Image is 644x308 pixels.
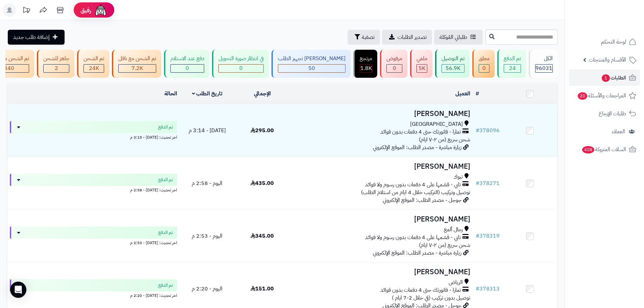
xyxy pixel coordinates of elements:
span: تم الدفع [158,229,173,236]
a: العميل [455,90,470,98]
span: رفيق [80,6,91,14]
a: # [476,90,479,98]
span: 50 [308,64,315,72]
span: [DATE] - 3:14 م [189,126,226,135]
span: لوحة التحكم [601,37,626,47]
div: في انتظار صورة التحويل [218,55,264,63]
span: إضافة طلب جديد [13,33,50,41]
a: تم الدفع 24 [496,50,527,78]
a: تاريخ الطلب [192,90,223,98]
span: تابي - قسّمها على 4 دفعات بدون رسوم ولا فوائد [365,181,461,189]
span: شحن سريع (من ٢-٧ ايام) [419,136,470,144]
span: اليوم - 2:58 م [192,179,222,187]
a: الطلبات1 [569,70,640,86]
a: تصدير الطلبات [382,30,432,45]
span: توصيل وتركيب (التركيب خلال 4 ايام من استلام الطلب) [361,188,470,196]
div: 56908 [442,65,464,72]
span: الأقسام والمنتجات [589,55,626,65]
div: 2 [44,65,69,72]
div: 0 [387,65,402,72]
span: 340 [4,64,14,72]
div: 7222 [119,65,156,72]
div: تم الشحن [84,55,104,63]
span: [GEOGRAPHIC_DATA] [410,120,463,128]
a: ملغي 5K [409,50,434,78]
span: الطلبات [601,73,626,82]
span: تمارا - فاتورتك حتى 4 دفعات بدون فوائد [380,128,461,136]
a: لوحة التحكم [569,34,640,50]
a: طلبات الإرجاع [569,105,640,122]
h3: [PERSON_NAME] [292,268,470,276]
a: تم الشحن مع ناقل 7.2K [111,50,163,78]
a: مرفوض 0 [379,50,409,78]
span: 0 [186,64,189,72]
div: 0 [479,65,489,72]
span: 24 [509,64,516,72]
span: 408 [582,146,594,153]
a: #378271 [476,179,500,187]
a: في انتظار صورة التحويل 0 [211,50,270,78]
div: اخر تحديث: [DATE] - 2:53 م [10,239,177,246]
div: تم الدفع [504,55,521,63]
span: 2 [55,64,58,72]
span: 5K [419,64,425,72]
a: إضافة طلب جديد [8,30,65,45]
span: السلات المتروكة [581,145,626,154]
a: #378096 [476,126,500,135]
button: تصفية [348,30,380,45]
a: معلق 0 [471,50,496,78]
span: تبوك [453,173,463,181]
a: #378319 [476,232,500,240]
span: 295.00 [251,126,274,135]
div: [PERSON_NAME] تجهيز الطلب [278,55,345,63]
div: 4993 [417,65,427,72]
a: طلباتي المُوكلة [434,30,483,45]
div: اخر تحديث: [DATE] - 2:58 م [10,186,177,193]
span: 151.00 [251,285,274,293]
span: اليوم - 2:20 م [192,285,222,293]
div: تم الشحن مع ناقل [118,55,156,63]
span: تم الدفع [158,176,173,183]
span: رجال ألمع [444,226,463,234]
div: 0 [219,65,263,72]
span: 435.00 [251,179,274,187]
div: 50 [278,65,345,72]
span: تم الدفع [158,124,173,131]
span: تصدير الطلبات [398,33,427,41]
span: # [476,126,479,135]
a: تحديثات المنصة [18,3,35,19]
span: 56.9K [446,64,460,72]
a: تم التوصيل 56.9K [434,50,471,78]
span: 1 [602,74,610,82]
span: # [476,232,479,240]
span: # [476,179,479,187]
a: السلات المتروكة408 [569,141,640,158]
span: العملاء [612,127,625,136]
span: 24K [89,64,99,72]
div: تم التوصيل [442,55,464,63]
span: شحن سريع (من ٢-٧ ايام) [419,241,470,249]
a: جاهز للشحن 2 [35,50,76,78]
div: 24030 [84,65,104,72]
span: 0 [239,64,243,72]
a: المراجعات والأسئلة20 [569,88,640,104]
span: 1.8K [360,64,372,72]
div: الكل [535,55,553,63]
div: 24 [504,65,521,72]
a: العملاء [569,123,640,140]
span: جوجل - مصدر الطلب: الموقع الإلكتروني [383,196,461,204]
div: معلق [479,55,490,63]
a: [PERSON_NAME] تجهيز الطلب 50 [270,50,352,78]
span: تمارا - فاتورتك حتى 4 دفعات بدون فوائد [380,286,461,294]
span: 0 [482,64,486,72]
div: مرتجع [360,55,372,63]
div: 1833 [360,65,372,72]
span: 96031 [535,64,552,72]
span: 0 [393,64,396,72]
div: مرفوض [386,55,402,63]
a: الكل96031 [527,50,559,78]
span: اليوم - 2:53 م [192,232,222,240]
span: 7.2K [132,64,143,72]
span: طلباتي المُوكلة [439,33,467,41]
a: دفع عند الاستلام 0 [163,50,211,78]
